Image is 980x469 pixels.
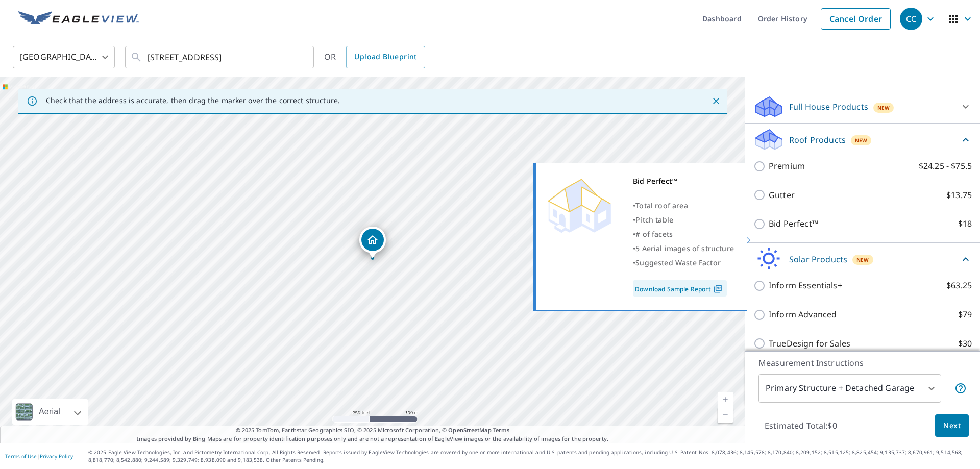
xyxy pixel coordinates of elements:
a: Privacy Policy [40,453,73,460]
a: OpenStreetMap [448,426,491,434]
a: Current Level 17, Zoom In [718,392,733,407]
div: • [633,256,734,270]
div: • [633,227,734,241]
p: Check that the address is accurate, then drag the marker over the correct structure. [46,96,340,105]
p: Measurement Instructions [758,357,967,369]
p: $79 [958,308,972,321]
span: 5 Aerial images of structure [635,243,734,253]
p: Inform Advanced [769,308,837,321]
span: Pitch table [635,215,673,225]
a: Terms [493,426,510,434]
button: Close [709,94,723,108]
p: $63.25 [946,279,972,292]
p: Premium [769,160,805,172]
img: EV Logo [18,11,139,27]
p: Gutter [769,189,795,202]
p: $13.75 [946,189,972,202]
p: Roof Products [789,134,846,146]
a: Terms of Use [5,453,37,460]
p: Full House Products [789,101,868,113]
a: Cancel Order [821,8,891,30]
span: © 2025 TomTom, Earthstar Geographics SIO, © 2025 Microsoft Corporation, © [236,426,510,435]
div: CC [900,8,922,30]
p: Inform Essentials+ [769,279,842,292]
div: Dropped pin, building 1, Residential property, 483 Belle Grove Ln Royal Palm Beach, FL 33411 [359,227,386,258]
span: Your report will include the primary structure and a detached garage if one exists. [954,382,967,394]
p: $30 [958,337,972,350]
div: Aerial [12,399,88,425]
div: Primary Structure + Detached Garage [758,374,941,403]
img: Premium [544,174,615,235]
div: Roof ProductsNew [753,128,972,152]
span: Next [943,419,961,432]
span: New [856,256,869,264]
img: Pdf Icon [711,284,725,293]
p: $24.25 - $75.5 [919,160,972,172]
button: Next [935,414,969,437]
a: Download Sample Report [633,280,727,297]
p: Bid Perfect™ [769,217,818,230]
span: Total roof area [635,201,688,210]
div: • [633,213,734,227]
div: Aerial [36,399,63,425]
a: Upload Blueprint [346,46,425,68]
div: [GEOGRAPHIC_DATA] [13,43,115,71]
input: Search by address or latitude-longitude [148,43,293,71]
span: Suggested Waste Factor [635,258,721,267]
p: TrueDesign for Sales [769,337,850,350]
div: OR [324,46,425,68]
p: © 2025 Eagle View Technologies, Inc. and Pictometry International Corp. All Rights Reserved. Repo... [88,449,975,464]
p: $18 [958,217,972,230]
div: Bid Perfect™ [633,174,734,188]
p: | [5,453,73,459]
span: New [877,104,890,112]
span: # of facets [635,229,673,239]
a: Current Level 17, Zoom Out [718,407,733,423]
div: • [633,241,734,256]
span: Upload Blueprint [354,51,416,63]
div: Full House ProductsNew [753,94,972,119]
p: Solar Products [789,253,847,265]
div: • [633,199,734,213]
span: New [855,136,868,144]
p: Estimated Total: $0 [756,414,845,437]
div: Solar ProductsNew [753,247,972,271]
